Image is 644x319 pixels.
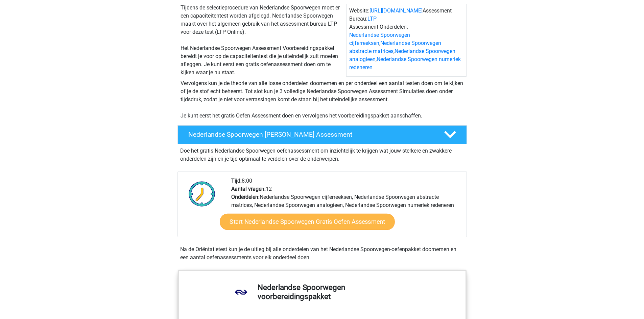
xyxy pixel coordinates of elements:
b: Tijd: [231,178,242,184]
div: Website: Assessment Bureau: Assessment Onderdelen: , , , [346,4,467,77]
a: Nederlandse Spoorwegen [PERSON_NAME] Assessment [175,125,470,144]
div: 8:00 12 Nederlandse Spoorwegen cijferreeksen, Nederlandse Spoorwegen abstracte matrices, Nederlan... [226,177,466,237]
b: Onderdelen: [231,194,260,200]
a: Start Nederlandse Spoorwegen Gratis Oefen Assessment [220,214,395,230]
b: Aantal vragen: [231,186,266,192]
a: Nederlandse Spoorwegen cijferreeksen [349,32,410,46]
div: Na de Oriëntatietest kun je de uitleg bij alle onderdelen van het Nederlandse Spoorwegen-oefenpak... [177,245,467,262]
a: Nederlandse Spoorwegen abstracte matrices [349,40,441,54]
div: Vervolgens kun je de theorie van alle losse onderdelen doornemen en per onderdeel een aantal test... [178,79,467,120]
a: Nederlandse Spoorwegen numeriek redeneren [349,56,461,71]
div: Tijdens de selectieprocedure van Nederlandse Spoorwegen moet er een capaciteitentest worden afgel... [178,4,346,77]
div: Doe het gratis Nederlandse Spoorwegen oefenassessment om inzichtelijk te krijgen wat jouw sterker... [177,144,467,163]
img: Klok [185,177,219,211]
a: Nederlandse Spoorwegen analogieen [349,48,455,62]
a: [URL][DOMAIN_NAME] [369,7,423,14]
h4: Nederlandse Spoorwegen [PERSON_NAME] Assessment [188,131,433,138]
a: LTP [367,16,377,22]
